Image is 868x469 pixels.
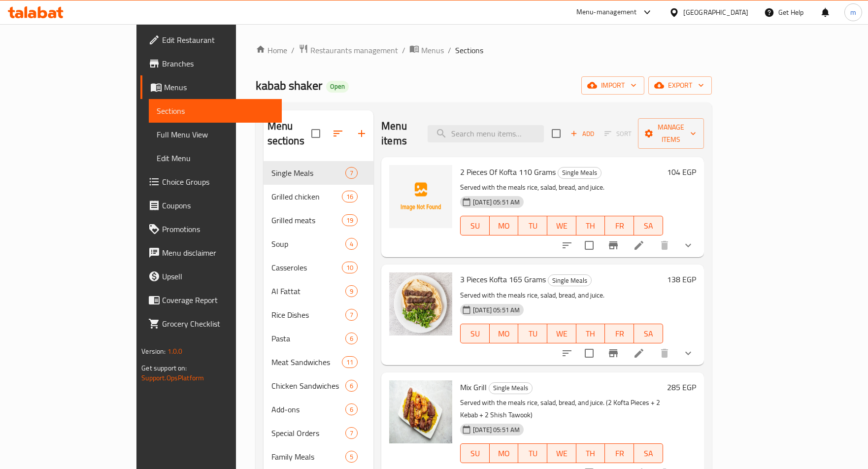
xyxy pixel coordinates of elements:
a: Coverage Report [140,288,281,312]
span: MO [494,219,515,233]
div: Rice Dishes7 [264,303,374,327]
div: items [345,238,358,250]
div: items [342,214,358,226]
button: WE [547,216,576,235]
div: Single Meals [558,167,601,179]
span: Single Meals [548,275,591,286]
div: items [342,262,358,273]
div: Grilled meats19 [264,208,374,232]
span: Menu disclaimer [162,247,273,259]
button: TU [518,216,547,235]
span: Sections [157,105,273,117]
span: Version: [141,345,166,358]
span: 7 [346,310,357,320]
button: WE [547,443,576,463]
button: FR [605,216,634,235]
a: Menus [409,44,444,57]
div: items [345,427,358,439]
span: Sections [455,44,483,56]
div: items [345,309,358,321]
button: SA [634,324,663,343]
span: Family Meals [271,451,345,463]
div: Single Meals7 [264,161,374,185]
span: Grilled chicken [271,191,342,202]
span: Restaurants management [310,44,398,56]
div: Special Orders [271,427,345,439]
span: Single Meals [558,167,601,178]
button: FR [605,443,634,463]
span: Meat Sandwiches [271,356,342,368]
span: WE [551,327,572,341]
button: TU [518,443,547,463]
span: 7 [346,429,357,438]
a: Choice Groups [140,170,281,194]
span: TU [522,327,543,341]
span: Add item [567,126,598,141]
span: Rice Dishes [271,309,345,321]
span: Sort sections [326,122,350,145]
span: [DATE] 05:51 AM [469,425,524,435]
button: show more [676,234,700,257]
div: items [345,167,358,179]
button: Manage items [638,118,704,149]
div: items [345,451,358,463]
span: Mix Grill [460,380,487,395]
div: Grilled meats [271,214,342,226]
a: Restaurants management [299,44,398,57]
div: Add-ons6 [264,398,374,421]
div: Al Fattat [271,285,345,297]
li: / [291,44,295,56]
span: Get support on: [141,362,187,374]
a: Coupons [140,194,281,217]
a: Menus [140,75,281,99]
button: MO [490,443,519,463]
a: Full Menu View [149,123,281,146]
button: sort-choices [555,341,579,365]
span: 2 Pieces Of Kofta 110 Grams [460,165,556,179]
span: SU [465,219,486,233]
span: TU [522,219,543,233]
span: kabab shaker [256,74,322,97]
div: Al Fattat9 [264,279,374,303]
span: 7 [346,168,357,178]
span: 3 Pieces Kofta 165 Grams [460,272,546,287]
span: 1.0.0 [167,345,183,358]
button: Branch-specific-item [601,234,625,257]
button: export [648,76,712,95]
a: Edit Menu [149,146,281,170]
button: SU [460,216,490,235]
span: MO [494,327,515,341]
span: Single Meals [271,167,345,179]
span: Select to update [579,343,600,364]
button: import [581,76,644,95]
a: Grocery Checklist [140,312,281,335]
img: 3 Pieces Kofta 165 Grams [389,272,452,335]
a: Sections [149,99,281,123]
button: TU [518,324,547,343]
span: import [589,79,636,92]
span: Edit Restaurant [162,34,273,46]
a: Promotions [140,217,281,241]
li: / [402,44,405,56]
button: delete [653,341,676,365]
button: Branch-specific-item [601,341,625,365]
p: Served with the meals rice, salad, bread, and juice. (2 Kofta Pieces + 2 Kebab + 2 Shish Tawook) [460,397,663,421]
div: Pasta6 [264,327,374,350]
span: FR [609,446,630,461]
span: Menus [164,81,273,93]
div: [GEOGRAPHIC_DATA] [683,7,748,18]
span: Select to update [579,235,600,256]
button: Add [567,126,598,141]
span: m [850,7,856,18]
a: Edit menu item [633,347,645,359]
span: 5 [346,452,357,462]
img: 2 Pieces Of Kofta 110 Grams [389,165,452,228]
button: SA [634,443,663,463]
span: Menus [421,44,444,56]
button: sort-choices [555,234,579,257]
div: Single Meals [548,274,592,286]
div: Chicken Sandwiches6 [264,374,374,398]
